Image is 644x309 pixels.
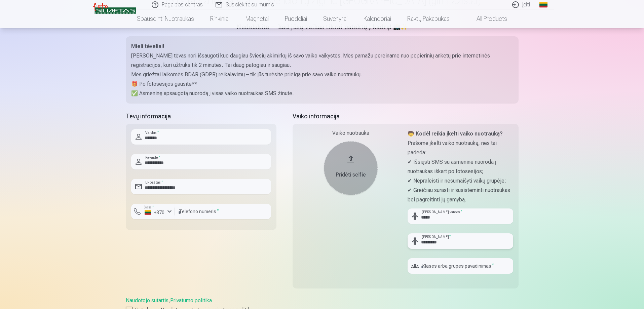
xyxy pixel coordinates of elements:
[131,43,164,49] strong: Mieli tėveliai!
[93,3,136,14] img: /v3
[277,9,315,28] a: Puodeliai
[131,89,513,98] p: ✅ Asmeninę apsaugotą nuorodą į visas vaiko nuotraukas SMS žinute.
[458,9,515,28] a: All products
[331,171,371,179] div: Pridėti selfie
[315,9,355,28] a: Suvenyrai
[298,129,404,137] div: Vaiko nuotrauka
[324,141,378,195] button: Pridėti selfie
[237,9,277,28] a: Magnetai
[131,70,513,79] p: Mes griežtai laikomės BDAR (GDPR) reikalavimų – tik jūs turėsite prieigą prie savo vaiko nuotraukų.
[126,112,276,121] h5: Tėvų informacija
[145,209,165,216] div: +370
[355,9,399,28] a: Kalendoriai
[129,9,202,28] a: Spausdinti nuotraukas
[408,139,513,157] p: Prašome įkelti vaiko nuotrauką, nes tai padeda:
[126,297,168,304] a: Naudotojo sutartis
[131,204,175,219] button: Šalis*+370
[131,79,513,89] p: 🎁 Po fotosesijos gausite**
[170,297,212,304] a: Privatumo politika
[408,186,513,204] p: ✔ Greičiau surasti ir susisteminti nuotraukas bei pagreitinti jų gamybą.
[293,112,519,121] h5: Vaiko informacija
[202,9,237,28] a: Rinkiniai
[131,51,513,70] p: [PERSON_NAME] tėvas nori išsaugoti kuo daugiau šviesių akimirkų iš savo vaiko vaikystės. Mes pama...
[408,130,503,137] strong: 🧒 Kodėl reikia įkelti vaiko nuotrauką?
[408,176,513,186] p: ✔ Nepraleisti ir nesumaišyti vaikų grupėje;
[408,157,513,176] p: ✔ Išsiųsti SMS su asmenine nuoroda į nuotraukas iškart po fotosesijos;
[142,205,156,210] label: Šalis
[399,9,458,28] a: Raktų pakabukas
